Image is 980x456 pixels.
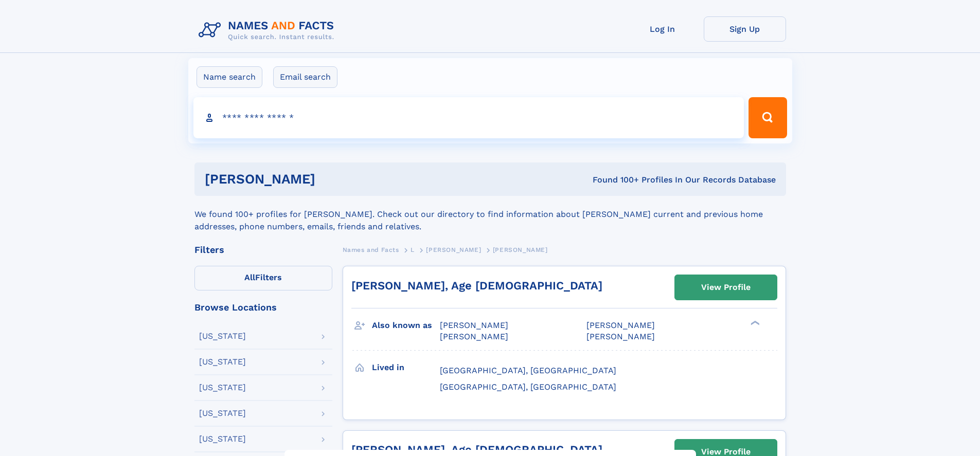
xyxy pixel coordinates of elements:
span: [GEOGRAPHIC_DATA], [GEOGRAPHIC_DATA] [440,382,616,392]
span: [PERSON_NAME] [586,320,655,330]
a: View Profile [675,275,777,300]
span: [PERSON_NAME] [493,246,548,253]
label: Name search [197,66,262,88]
label: Email search [273,66,337,88]
div: ❯ [748,320,760,326]
a: [PERSON_NAME], Age [DEMOGRAPHIC_DATA] [351,279,602,292]
div: Filters [194,245,332,254]
span: L [411,246,415,253]
div: [US_STATE] [199,409,246,417]
a: [PERSON_NAME], Age [DEMOGRAPHIC_DATA] [351,443,602,456]
span: [GEOGRAPHIC_DATA], [GEOGRAPHIC_DATA] [440,366,616,375]
div: Browse Locations [194,303,332,312]
a: Names and Facts [343,243,399,256]
a: Log In [621,16,704,42]
div: [US_STATE] [199,358,246,366]
span: All [244,272,255,282]
div: Found 100+ Profiles In Our Records Database [454,174,776,186]
div: We found 100+ profiles for [PERSON_NAME]. Check out our directory to find information about [PERS... [194,196,786,233]
div: [US_STATE] [199,332,246,340]
span: [PERSON_NAME] [426,246,481,253]
img: Logo Names and Facts [194,16,343,44]
a: L [411,243,415,256]
a: Sign Up [704,16,786,42]
input: search input [193,97,744,138]
div: [US_STATE] [199,435,246,443]
span: [PERSON_NAME] [440,332,508,341]
h3: Also known as [372,317,440,334]
h3: Lived in [372,359,440,376]
button: Search Button [749,97,787,138]
span: [PERSON_NAME] [586,332,655,341]
div: View Profile [701,276,751,299]
h1: [PERSON_NAME] [205,173,454,186]
span: [PERSON_NAME] [440,320,508,330]
a: [PERSON_NAME] [426,243,481,256]
div: [US_STATE] [199,384,246,392]
label: Filters [194,266,332,290]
